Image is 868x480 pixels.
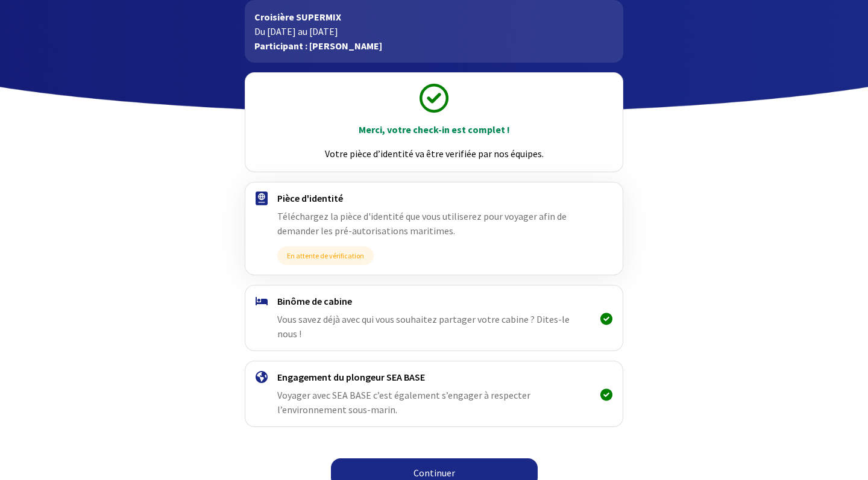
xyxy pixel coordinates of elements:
[256,297,268,305] img: binome.svg
[277,295,590,307] h4: Binôme de cabine
[277,389,530,416] span: Voyager avec SEA BASE c’est également s’engager à respecter l’environnement sous-marin.
[254,39,613,53] p: Participant : [PERSON_NAME]
[256,146,611,161] p: Votre pièce d’identité va être verifiée par nos équipes.
[256,122,611,137] p: Merci, votre check-in est complet !
[254,10,613,24] p: Croisière SUPERMIX
[277,192,590,204] h4: Pièce d'identité
[256,371,268,383] img: engagement.svg
[277,246,374,265] span: En attente de vérification
[277,313,570,340] span: Vous savez déjà avec qui vous souhaitez partager votre cabine ? Dites-le nous !
[277,210,567,237] span: Téléchargez la pièce d'identité que vous utiliserez pour voyager afin de demander les pré-autoris...
[277,371,590,383] h4: Engagement du plongeur SEA BASE
[256,192,268,205] img: passport.svg
[254,24,613,39] p: Du [DATE] au [DATE]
